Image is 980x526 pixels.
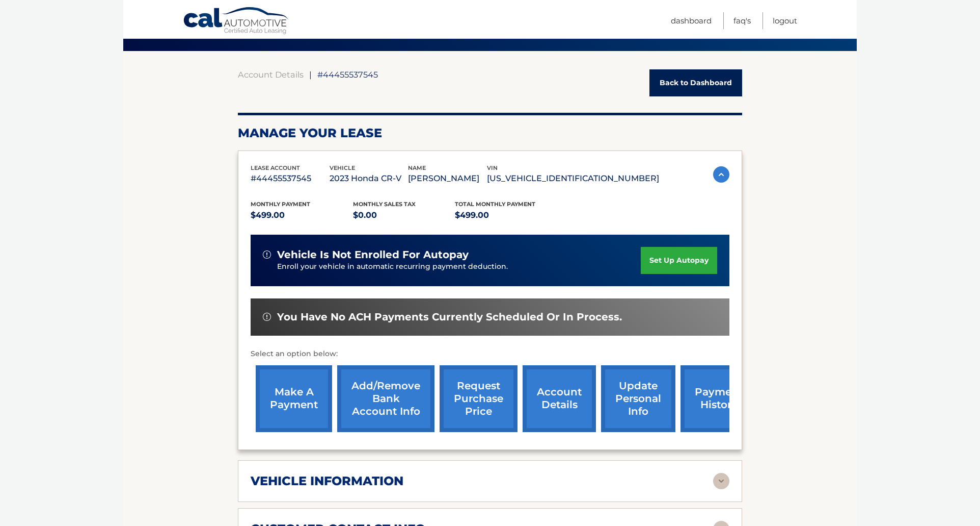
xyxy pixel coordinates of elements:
a: account details [523,365,596,432]
span: vin [487,164,498,171]
p: $0.00 [353,208,455,222]
p: Enroll your vehicle in automatic recurring payment deduction. [277,261,641,272]
p: 2023 Honda CR-V [330,171,409,186]
a: Back to Dashboard [649,69,742,96]
a: Add/Remove bank account info [337,365,434,432]
p: [PERSON_NAME] [408,171,487,186]
a: Account Details [238,69,304,80]
p: Select an option below: [251,348,729,360]
h2: vehicle information [251,473,403,489]
img: accordion-rest.svg [713,473,729,489]
span: lease account [251,164,300,171]
a: update personal info [601,365,675,432]
a: FAQ's [733,12,751,29]
span: vehicle is not enrolled for autopay [277,248,469,261]
a: request purchase price [440,365,518,432]
img: alert-white.svg [263,313,271,321]
p: $499.00 [455,208,557,222]
img: accordion-active.svg [713,166,729,183]
span: vehicle [330,164,355,171]
a: Cal Automotive [183,7,290,36]
a: make a payment [256,365,332,432]
img: alert-white.svg [263,251,271,259]
a: set up autopay [641,247,717,274]
span: | [309,69,312,80]
span: Monthly Payment [251,201,310,208]
span: #44455537545 [317,69,378,80]
span: Monthly sales Tax [353,201,416,208]
a: payment history [680,365,757,432]
span: name [408,164,426,171]
p: [US_VEHICLE_IDENTIFICATION_NUMBER] [487,171,659,186]
span: Total Monthly Payment [455,201,535,208]
span: You have no ACH payments currently scheduled or in process. [277,311,622,323]
a: Logout [773,12,797,29]
p: #44455537545 [251,171,330,186]
h2: Manage Your Lease [238,126,742,141]
p: $499.00 [251,208,353,222]
a: Dashboard [671,12,712,29]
